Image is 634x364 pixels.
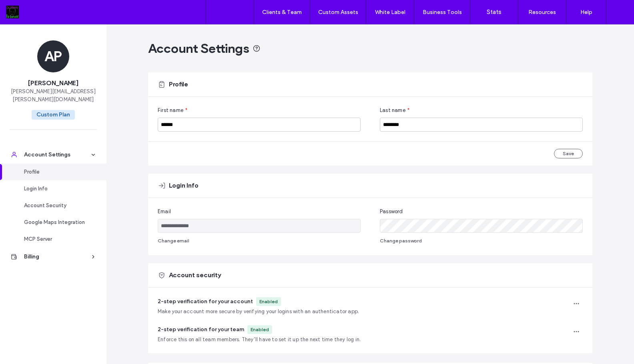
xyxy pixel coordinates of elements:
[259,298,278,305] div: Enabled
[251,326,269,333] div: Enabled
[24,185,90,193] div: Login Info
[24,202,90,210] div: Account Security
[158,308,359,316] span: Make your account more secure by verifying your logins with an authenticator app.
[380,219,583,233] input: Password
[169,80,188,89] span: Profile
[580,9,592,16] label: Help
[158,219,361,233] input: Email
[158,106,183,114] span: First name
[24,253,90,261] div: Billing
[148,40,249,56] span: Account Settings
[487,8,502,16] label: Stats
[158,236,189,246] button: Change email
[528,9,556,16] label: Resources
[262,9,302,16] label: Clients & Team
[158,208,171,216] span: Email
[158,326,244,333] span: 2-step verification for your team
[10,88,97,104] span: [PERSON_NAME][EMAIL_ADDRESS][PERSON_NAME][DOMAIN_NAME]
[423,9,462,16] label: Business Tools
[37,40,69,72] div: AP
[380,236,422,246] button: Change password
[158,298,253,305] span: 2-step verification for your account
[24,168,90,176] div: Profile
[24,218,90,226] div: Google Maps Integration
[169,271,221,280] span: Account security
[318,9,358,16] label: Custom Assets
[375,9,405,16] label: White Label
[169,181,199,190] span: Login Info
[28,79,78,88] span: [PERSON_NAME]
[32,110,75,120] span: Custom Plan
[223,8,237,16] label: Sites
[380,118,583,132] input: Last name
[18,6,35,13] span: Help
[24,235,90,243] div: MCP Server
[380,208,403,216] span: Password
[158,336,361,344] span: Enforce this on all team members. They’ll have to set it up the next time they log in.
[158,118,361,132] input: First name
[24,151,90,159] div: Account Settings
[380,106,405,114] span: Last name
